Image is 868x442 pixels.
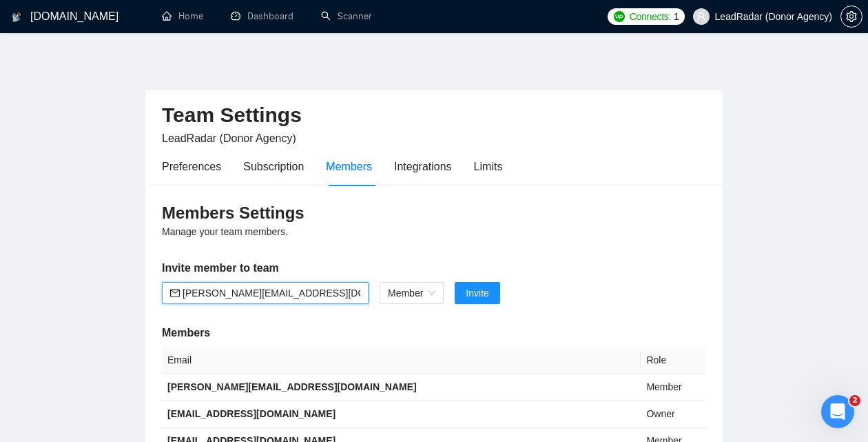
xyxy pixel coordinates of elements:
img: logo [12,6,21,28]
button: setting [840,6,862,28]
span: Connects: [630,9,671,24]
span: Invite [466,285,488,301]
h2: Team Settings [162,101,706,130]
h5: Members [162,325,706,341]
div: Members [326,158,372,175]
a: dashboardDashboard [231,10,293,22]
span: 1 [674,9,679,24]
b: [EMAIL_ADDRESS][DOMAIN_NAME] [167,408,335,419]
img: upwork-logo.png [614,11,625,22]
iframe: Intercom live chat [821,395,854,428]
span: setting [841,11,862,22]
td: Owner [641,401,706,428]
span: 2 [849,395,860,406]
div: Subscription [243,158,304,175]
h3: Members Settings [162,202,706,224]
div: Preferences [162,158,221,175]
span: mail [170,288,180,298]
h5: Invite member to team [162,260,706,277]
th: Role [641,347,706,374]
span: Manage your team members. [162,226,288,237]
a: setting [840,11,862,22]
button: Invite [455,282,499,304]
th: Email [162,347,641,374]
td: Member [641,374,706,401]
b: [PERSON_NAME][EMAIL_ADDRESS][DOMAIN_NAME] [167,381,417,392]
span: LeadRadar (Donor Agency) [162,132,296,144]
div: Limits [474,158,503,175]
div: Integrations [394,158,452,175]
span: Member [388,283,435,303]
a: homeHome [162,10,203,22]
input: Email address [183,285,360,301]
a: searchScanner [321,10,372,22]
span: user [696,12,706,21]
